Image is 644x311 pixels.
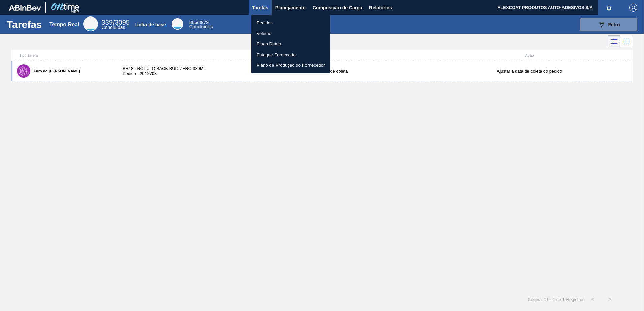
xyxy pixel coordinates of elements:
a: Estoque Fornecedor [251,49,330,60]
a: Plano de Produção do Fornecedor [251,60,330,71]
a: Plano Diário [251,39,330,49]
a: Pedidos [251,18,330,28]
a: Volume [251,28,330,39]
